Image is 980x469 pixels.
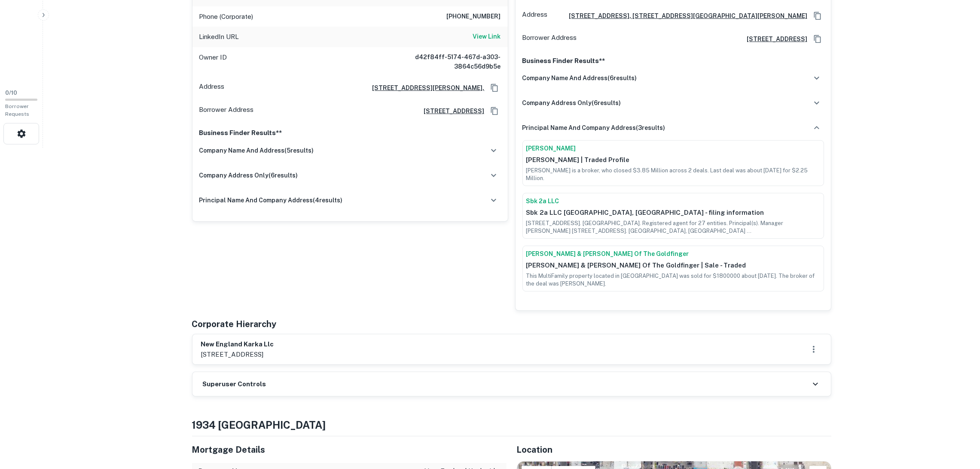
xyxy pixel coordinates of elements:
span: Borrower Requests [5,103,29,117]
a: [STREET_ADDRESS][PERSON_NAME], [366,83,485,93]
button: Copy Address [811,9,824,22]
p: Business Finder Results** [199,128,501,138]
h5: Mortgage Details [192,443,507,456]
p: [STREET_ADDRESS] [201,349,274,360]
p: Phone (Corporate) [199,12,253,22]
p: Borrower Address [522,33,577,45]
p: Address [522,9,548,22]
a: [STREET_ADDRESS] [417,106,485,116]
h5: Corporate Hierarchy [192,318,277,331]
span: 0 / 10 [5,90,17,96]
a: [STREET_ADDRESS] [740,34,808,44]
button: Copy Address [488,81,501,94]
p: [PERSON_NAME] | Traded Profile [526,155,820,165]
h6: [PHONE_NUMBER] [447,12,501,22]
h4: 1934 [GEOGRAPHIC_DATA] [192,417,831,433]
h6: d42f84ff-5174-467d-a303-3864c56d9b5e [398,52,501,71]
h6: company name and address ( 6 results) [522,73,637,83]
p: [PERSON_NAME] is a broker, who closed $3.85 Million across 2 deals. Last deal was about [DATE] fo... [526,167,820,182]
h6: principal name and company address ( 3 results) [522,123,666,132]
h6: new england karka llc [201,340,274,349]
a: Sbk 2a LLC [526,197,820,206]
p: Address [199,81,225,94]
a: View Link [473,32,501,42]
h6: principal name and company address ( 4 results) [199,195,343,205]
h6: company address only ( 6 results) [199,171,298,180]
iframe: Chat Widget [937,400,980,442]
h6: company name and address ( 5 results) [199,146,314,155]
a: [STREET_ADDRESS], [STREET_ADDRESS][GEOGRAPHIC_DATA][PERSON_NAME] [562,11,808,21]
p: Borrower Address [199,105,254,117]
p: [STREET_ADDRESS]. [GEOGRAPHIC_DATA]. Registered agent for 27 entities. Principal(s). Manager [PER... [526,219,820,235]
p: [PERSON_NAME] & [PERSON_NAME] Of The Goldfinger | Sale - Traded [526,260,820,271]
a: [PERSON_NAME] [526,144,820,153]
h6: View Link [473,32,501,41]
a: [PERSON_NAME] & [PERSON_NAME] Of The Goldfinger [526,250,820,259]
h5: Location [517,443,831,456]
h6: company address only ( 6 results) [522,98,621,108]
h6: Superuser Controls [203,379,266,389]
button: Copy Address [488,105,501,117]
p: LinkedIn URL [199,32,239,42]
p: Business Finder Results** [522,56,824,66]
button: Copy Address [811,33,824,45]
p: Owner ID [199,52,227,71]
p: Sbk 2a LLC [GEOGRAPHIC_DATA], [GEOGRAPHIC_DATA] - filing information [526,207,820,218]
p: This MultiFamily property located in [GEOGRAPHIC_DATA] was sold for $1800000 about [DATE]. The br... [526,272,820,288]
